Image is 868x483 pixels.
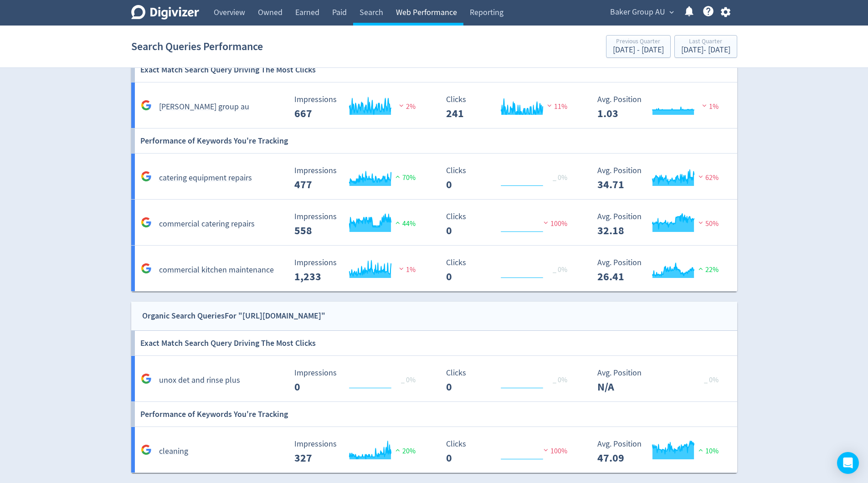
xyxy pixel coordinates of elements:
h1: Search Queries Performance [131,32,263,61]
svg: Google Analytics [141,171,152,182]
button: Last Quarter[DATE]- [DATE] [674,35,737,58]
span: 10% [696,447,719,456]
svg: Clicks 0 [442,166,578,190]
span: _ 0% [553,375,567,385]
img: positive-performance.svg [393,219,402,226]
span: _ 0% [704,375,719,385]
span: 70% [393,173,416,182]
svg: Google Analytics [141,373,152,384]
span: _ 0% [553,265,567,274]
h6: Performance of Keywords You're Tracking [140,402,288,426]
h5: catering equipment repairs [159,173,252,184]
div: Open Intercom Messenger [837,452,859,474]
a: unox det and rinse plus Impressions 0 Impressions 0 _ 0% Clicks 0 Clicks 0 _ 0% Avg. Position N/A... [131,356,737,402]
svg: Google Analytics [141,100,152,111]
div: [DATE] - [DATE] [613,46,664,54]
a: commercial catering repairs Impressions 558 Impressions 558 44% Clicks 0 Clicks 0 100% Avg. Posit... [131,200,737,246]
img: negative-performance.svg [397,265,406,272]
img: negative-performance.svg [397,102,406,109]
span: 11% [545,102,567,111]
svg: Avg. Position 32.18 [593,212,729,236]
svg: Clicks 241 [442,95,578,119]
span: 2% [397,102,416,111]
svg: Clicks 0 [442,258,578,283]
svg: Avg. Position 47.09 [593,440,729,464]
h6: Performance of Keywords You're Tracking [140,128,288,153]
svg: Avg. Position N/A [593,369,729,393]
span: expand_more [668,8,676,16]
img: negative-performance.svg [700,102,709,109]
svg: Impressions 558 [290,212,426,236]
img: positive-performance.svg [696,265,705,272]
svg: Impressions 1,233 [290,258,426,283]
svg: Google Analytics [141,263,152,274]
img: positive-performance.svg [393,173,402,180]
span: 20% [393,447,416,456]
img: negative-performance.svg [696,173,705,180]
span: Baker Group AU [610,5,665,20]
svg: Clicks 0 [442,212,578,236]
svg: Google Analytics [141,217,152,228]
svg: Google Analytics [141,444,152,455]
img: negative-performance.svg [545,102,554,109]
h5: unox det and rinse plus [159,375,240,386]
svg: Impressions 0 [290,369,426,393]
span: 100% [541,219,567,228]
svg: Impressions 327 [290,440,426,464]
h6: Exact Match Search Query Driving The Most Clicks [140,331,316,355]
svg: Avg. Position 1.03 [593,95,729,119]
svg: Avg. Position 34.71 [593,166,729,190]
span: _ 0% [401,375,416,385]
button: Previous Quarter[DATE] - [DATE] [606,35,671,58]
h6: Exact Match Search Query Driving The Most Clicks [140,57,316,82]
svg: Clicks 0 [442,440,578,464]
h5: commercial kitchen maintenance [159,265,274,276]
div: Last Quarter [681,38,730,46]
span: 50% [696,219,719,228]
img: negative-performance.svg [696,219,705,226]
button: Baker Group AU [607,5,676,20]
span: 22% [696,265,719,274]
span: _ 0% [553,173,567,182]
img: negative-performance.svg [541,219,550,226]
a: cleaning Impressions 327 Impressions 327 20% Clicks 0 Clicks 0 100% Avg. Position 47.09 Avg. Posi... [131,427,737,473]
h5: cleaning [159,446,188,457]
div: [DATE] - [DATE] [681,46,730,54]
svg: Avg. Position 26.41 [593,258,729,283]
span: 44% [393,219,416,228]
span: 1% [700,102,719,111]
img: positive-performance.svg [696,447,705,453]
svg: Impressions 667 [290,95,426,119]
span: 100% [541,447,567,456]
img: negative-performance.svg [541,447,550,453]
div: Previous Quarter [613,38,664,46]
a: [PERSON_NAME] group au Impressions 667 Impressions 667 2% Clicks 241 Clicks 241 11% Avg. Position... [131,82,737,128]
span: 1% [397,265,416,274]
h5: [PERSON_NAME] group au [159,102,249,113]
div: Organic Search Queries For "[URL][DOMAIN_NAME]" [142,309,325,323]
h5: commercial catering repairs [159,219,255,230]
a: catering equipment repairs Impressions 477 Impressions 477 70% Clicks 0 Clicks 0 _ 0% Avg. Positi... [131,154,737,200]
a: commercial kitchen maintenance Impressions 1,233 Impressions 1,233 1% Clicks 0 Clicks 0 _ 0% Avg.... [131,246,737,292]
svg: Impressions 477 [290,166,426,190]
img: positive-performance.svg [393,447,402,453]
span: 62% [696,173,719,182]
svg: Clicks 0 [442,369,578,393]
